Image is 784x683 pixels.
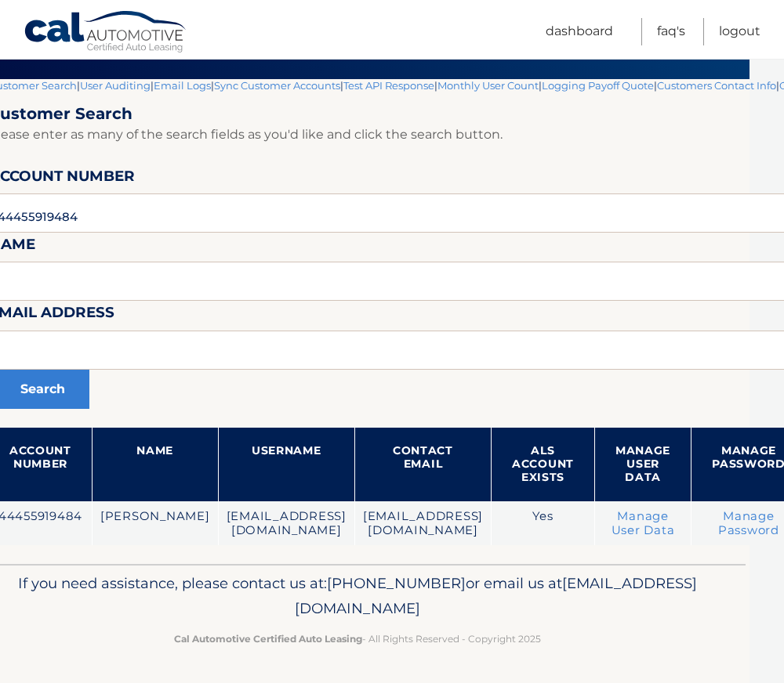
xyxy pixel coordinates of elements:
[92,501,218,546] td: [PERSON_NAME]
[343,79,434,92] a: Test API Response
[657,18,685,45] a: FAQ's
[719,18,760,45] a: Logout
[657,79,776,92] a: Customers Contact Info
[546,18,613,45] a: Dashboard
[24,10,188,56] a: Cal Automotive
[218,501,354,546] td: [EMAIL_ADDRESS][DOMAIN_NAME]
[594,428,691,501] th: Manage User Data
[80,79,151,92] a: User Auditing
[354,501,491,546] td: [EMAIL_ADDRESS][DOMAIN_NAME]
[542,79,654,92] a: Logging Payoff Quote
[354,428,491,501] th: Contact Email
[327,574,466,592] span: [PHONE_NUMBER]
[492,428,595,501] th: ALS Account Exists
[295,574,697,617] span: [EMAIL_ADDRESS][DOMAIN_NAME]
[718,509,779,537] a: Manage Password
[612,509,675,537] a: Manage User Data
[154,79,211,92] a: Email Logs
[214,79,340,92] a: Sync Customer Accounts
[437,79,539,92] a: Monthly User Count
[492,501,595,546] td: Yes
[92,428,218,501] th: Name
[218,428,354,501] th: Username
[174,633,362,645] strong: Cal Automotive Certified Auto Leasing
